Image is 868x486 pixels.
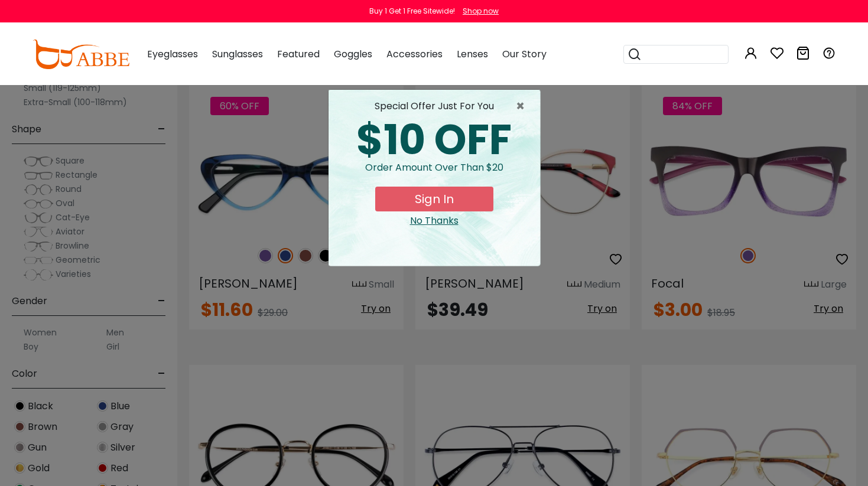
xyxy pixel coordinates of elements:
[277,47,320,61] span: Featured
[463,6,499,17] div: Shop now
[516,99,531,113] button: Close
[338,99,531,113] div: special offer just for you
[457,6,499,16] a: Shop now
[516,99,531,113] span: ×
[369,6,455,17] div: Buy 1 Get 1 Free Sitewide!
[212,47,263,61] span: Sunglasses
[338,119,531,161] div: $10 OFF
[375,187,493,211] button: Sign In
[334,47,372,61] span: Goggles
[457,47,488,61] span: Lenses
[338,214,531,228] div: Close
[502,47,547,61] span: Our Story
[386,47,443,61] span: Accessories
[338,161,531,187] div: Order amount over than $20
[32,40,129,69] img: abbeglasses.com
[147,47,198,61] span: Eyeglasses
